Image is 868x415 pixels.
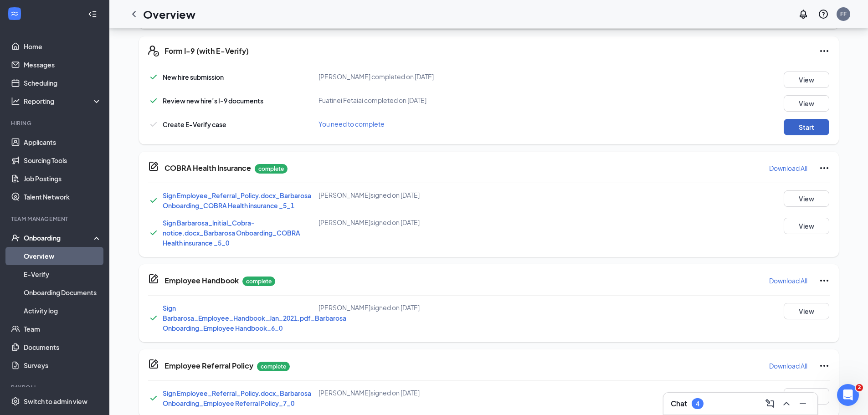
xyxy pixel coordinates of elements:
[148,161,159,172] svg: CompanyDocumentIcon
[163,120,226,128] span: Create E-Verify case
[318,120,385,128] span: You need to complete
[784,388,829,405] button: View
[148,72,159,82] svg: Checkmark
[318,218,546,227] div: [PERSON_NAME] signed on [DATE]
[769,164,807,173] p: Download All
[24,97,102,106] div: Reporting
[781,398,792,409] svg: ChevronUp
[164,163,251,173] h5: COBRA Health Insurance
[128,9,139,20] svg: ChevronLeft
[148,46,159,56] svg: FormI9EVerifyIcon
[24,233,94,242] div: Onboarding
[148,359,159,369] svg: CompanyDocumentIcon
[797,398,808,409] svg: Minimize
[255,164,288,174] p: complete
[318,303,546,312] div: [PERSON_NAME] signed on [DATE]
[148,195,159,206] svg: Checkmark
[798,9,809,20] svg: Notifications
[769,359,808,373] button: Download All
[163,73,224,81] span: New hire submission
[671,399,687,409] h3: Chat
[769,161,808,175] button: Download All
[24,56,102,74] a: Messages
[819,275,830,286] svg: Ellipses
[765,398,776,409] svg: ComposeMessage
[818,9,829,20] svg: QuestionInfo
[318,72,434,81] span: [PERSON_NAME] completed on [DATE]
[164,46,249,56] h5: Form I-9 (with E-Verify)
[148,313,159,323] svg: Checkmark
[24,74,102,92] a: Scheduling
[24,283,102,302] a: Onboarding Documents
[696,400,699,408] div: 4
[24,338,102,356] a: Documents
[784,190,829,207] button: View
[840,10,847,18] div: FF
[819,46,830,56] svg: Ellipses
[24,37,102,56] a: Home
[819,360,830,371] svg: Ellipses
[24,188,102,206] a: Talent Network
[88,10,97,19] svg: Collapse
[163,191,311,210] a: Sign Employee_Referral_Policy.docx_Barbarosa Onboarding_COBRA Health insurance _5_1
[837,384,859,406] iframe: Intercom live chat
[10,9,19,18] svg: WorkstreamLogo
[163,389,311,407] a: Sign Employee_Referral_Policy.docx_Barbarosa Onboarding_Employee Referral Policy_7_0
[796,396,810,411] button: Minimize
[318,96,426,104] span: Fuatinei Fetaiai completed on [DATE]
[11,384,100,391] div: Payroll
[769,276,807,285] p: Download All
[779,396,794,411] button: ChevronUp
[163,219,300,247] a: Sign Barbarosa_lnitial_Cobra-notice.docx_Barbarosa Onboarding_COBRA Health insurance _5_0
[148,119,159,130] svg: Checkmark
[24,302,102,320] a: Activity log
[24,397,87,406] div: Switch to admin view
[24,133,102,151] a: Applicants
[242,277,275,286] p: complete
[769,273,808,288] button: Download All
[11,119,100,127] div: Hiring
[24,247,102,265] a: Overview
[856,384,863,391] span: 2
[148,95,159,106] svg: Checkmark
[318,388,546,397] div: [PERSON_NAME] signed on [DATE]
[257,362,290,371] p: complete
[11,233,20,242] svg: UserCheck
[143,6,195,22] h1: Overview
[819,163,830,174] svg: Ellipses
[164,361,253,371] h5: Employee Referral Policy
[763,396,777,411] button: ComposeMessage
[24,356,102,374] a: Surveys
[784,95,829,112] button: View
[148,273,159,284] svg: CompanyDocumentIcon
[148,393,159,404] svg: Checkmark
[784,119,829,135] button: Start
[784,303,829,319] button: View
[769,361,807,370] p: Download All
[24,265,102,283] a: E-Verify
[148,227,159,238] svg: Checkmark
[24,169,102,188] a: Job Postings
[11,215,100,223] div: Team Management
[318,190,546,200] div: [PERSON_NAME] signed on [DATE]
[163,97,263,105] span: Review new hire’s I-9 documents
[11,97,20,106] svg: Analysis
[24,320,102,338] a: Team
[11,397,20,406] svg: Settings
[163,304,346,332] a: Sign Barbarosa_Employee_Handbook_Jan_2021.pdf_Barbarosa Onboarding_Employee Handbook_6_0
[784,72,829,88] button: View
[784,218,829,234] button: View
[24,151,102,169] a: Sourcing Tools
[164,276,239,286] h5: Employee Handbook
